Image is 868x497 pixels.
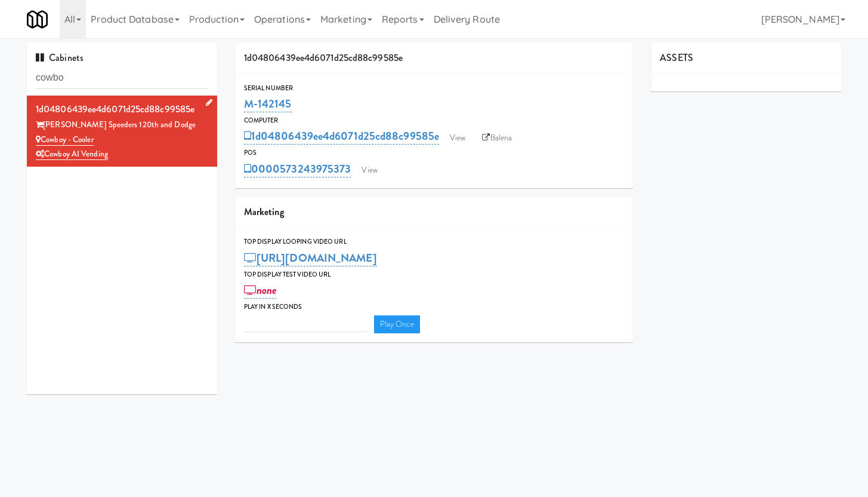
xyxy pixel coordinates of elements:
[356,161,383,179] a: View
[244,301,625,313] div: Play in X seconds
[244,82,625,94] div: Serial Number
[244,250,377,266] a: [URL][DOMAIN_NAME]
[244,205,284,219] span: Marketing
[27,96,217,167] li: 1d04806439ee4d6071d25cd88c99585e[PERSON_NAME] Speeders 120th and Dodge Cowboy - CoolerCowboy AI V...
[27,9,48,30] img: Micromart
[244,269,625,281] div: Top Display Test Video Url
[244,147,625,159] div: POS
[374,315,420,333] a: Play Once
[244,161,351,177] a: 0000573243975373
[235,43,634,73] div: 1d04806439ee4d6071d25cd88c99585e
[36,134,94,146] a: Cowboy - Cooler
[36,148,108,160] a: Cowboy AI Vending
[660,51,693,65] span: ASSETS
[476,129,518,147] a: Balena
[244,282,277,299] a: none
[36,100,208,118] div: 1d04806439ee4d6071d25cd88c99585e
[244,115,625,127] div: Computer
[36,118,208,133] div: [PERSON_NAME] Speeders 120th and Dodge
[444,129,471,147] a: View
[244,96,292,112] a: M-142145
[244,128,439,145] a: 1d04806439ee4d6071d25cd88c99585e
[36,67,208,89] input: Search cabinets
[36,51,84,65] span: Cabinets
[244,236,625,248] div: Top Display Looping Video Url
